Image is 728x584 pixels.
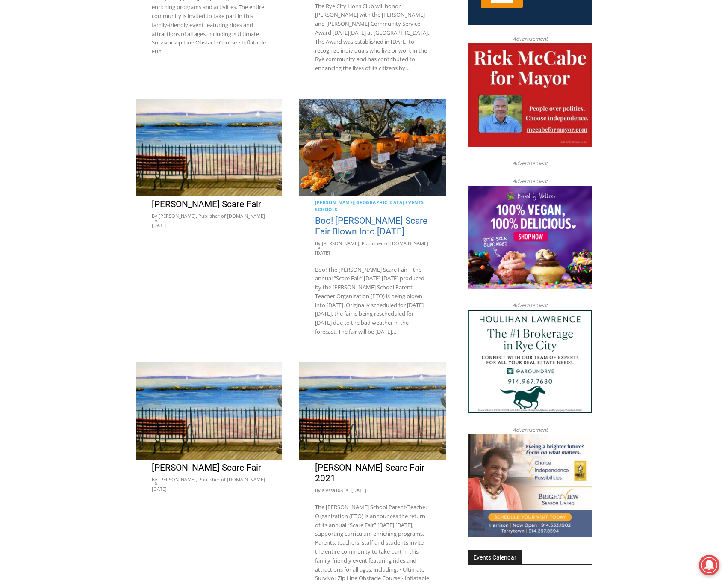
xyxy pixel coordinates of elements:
[159,213,265,219] a: [PERSON_NAME], Publisher of [DOMAIN_NAME]
[206,83,414,107] a: Intern @ [DOMAIN_NAME]
[351,486,366,494] time: [DATE]
[315,486,321,494] span: By
[216,0,404,83] div: "[PERSON_NAME] and I covered the [DATE] Parade, which was a really eye opening experience as I ha...
[315,265,430,336] p: Boo! The [PERSON_NAME] Scare Fair – the annual “Scare Fair” [DATE] [DATE] produced by the [PERSON...
[322,487,343,493] a: alyssa108
[468,310,592,413] img: Houlihan Lawrence The #1 Brokerage in Rye City
[152,476,157,483] span: By
[152,222,167,229] time: [DATE]
[315,216,427,237] a: Boo! [PERSON_NAME] Scare Fair Blown Into [DATE]
[315,249,330,257] time: [DATE]
[315,2,430,73] p: The Rye City Lions Club will honor [PERSON_NAME] with the [PERSON_NAME] and [PERSON_NAME] Communi...
[299,99,446,196] img: Osborn Scare Fair file photo 2021 - 1
[468,186,592,289] img: Baked by Melissa
[504,159,556,167] span: Advertisement
[299,362,446,460] img: Osborn Scare Fair 2021
[152,199,261,209] a: [PERSON_NAME] Scare Fair
[315,462,424,483] a: [PERSON_NAME] Scare Fair 2021
[315,207,338,213] a: Schools
[152,485,167,493] time: [DATE]
[504,177,556,185] span: Advertisement
[504,35,556,43] span: Advertisement
[224,85,396,104] span: Intern @ [DOMAIN_NAME]
[152,462,261,473] a: [PERSON_NAME] Scare Fair
[159,476,265,483] a: [PERSON_NAME], Publisher of [DOMAIN_NAME]
[468,550,522,564] h2: Events Calendar
[468,434,592,538] img: Brightview Senior Living
[322,240,428,246] a: [PERSON_NAME], Publisher of [DOMAIN_NAME]
[468,43,592,147] img: McCabe for Mayor
[136,99,283,196] img: Osborn Scare Fair
[136,362,283,460] img: Osborn Scare Fair
[504,301,556,309] span: Advertisement
[504,426,556,434] span: Advertisement
[315,199,404,205] a: [PERSON_NAME][GEOGRAPHIC_DATA]
[315,240,321,247] span: By
[152,212,157,220] span: By
[405,199,424,205] a: Events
